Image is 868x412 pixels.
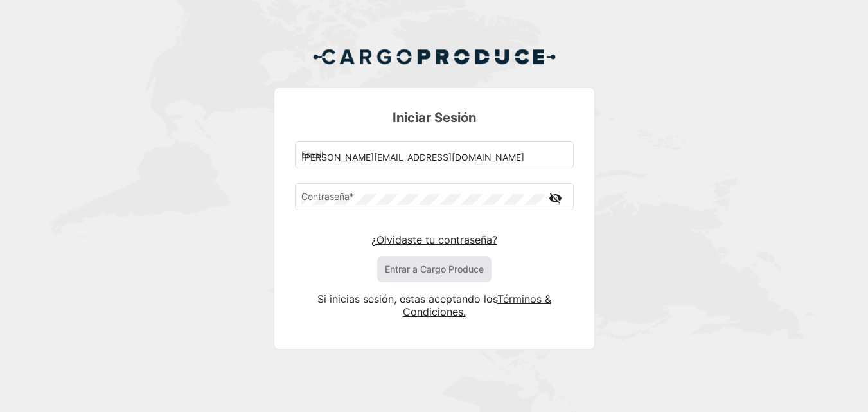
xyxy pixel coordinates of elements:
[312,41,556,72] img: Cargo Produce Logo
[371,233,497,246] a: ¿Olvidaste tu contraseña?
[548,190,563,206] mat-icon: visibility_off
[295,109,574,127] h3: Iniciar Sesión
[317,292,497,305] span: Si inicias sesión, estas aceptando los
[403,292,551,318] a: Términos & Condiciones.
